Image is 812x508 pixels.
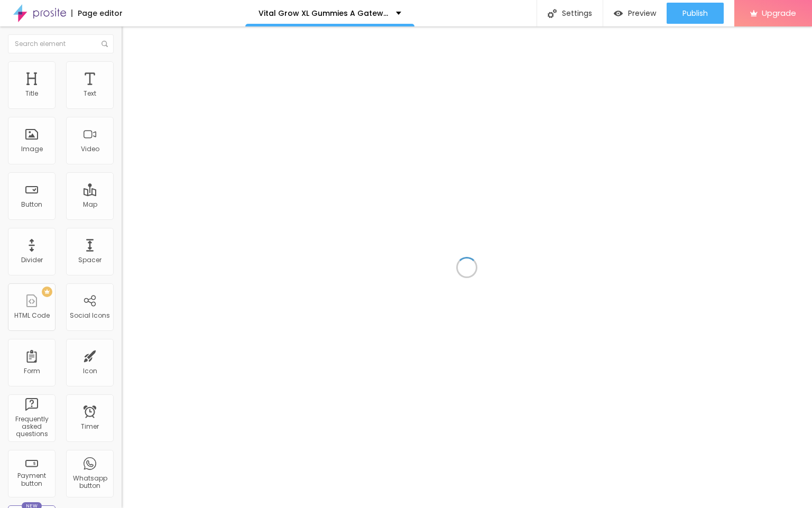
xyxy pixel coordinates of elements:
[11,472,52,487] div: Payment button
[25,90,38,97] div: Title
[83,367,97,375] div: Icon
[83,201,97,208] div: Map
[11,415,52,438] div: Frequently asked questions
[84,90,96,97] div: Text
[21,256,43,264] div: Divider
[21,145,43,153] div: Image
[603,3,667,24] button: Preview
[81,145,99,153] div: Video
[71,10,123,17] div: Page editor
[548,9,557,18] img: Icone
[78,256,101,264] div: Spacer
[101,41,108,47] img: Icone
[69,475,110,490] div: Whatsapp button
[682,9,708,17] span: Publish
[8,34,114,53] input: Search element
[667,3,724,24] button: Publish
[14,312,50,319] div: HTML Code
[21,201,42,208] div: Button
[259,10,388,17] p: Vital Grow XL Gummies A Gateway to Natural Wellness
[762,8,796,17] span: Upgrade
[24,367,40,375] div: Form
[614,9,623,18] img: view-1.svg
[81,423,99,430] div: Timer
[70,312,110,319] div: Social Icons
[628,9,656,17] span: Preview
